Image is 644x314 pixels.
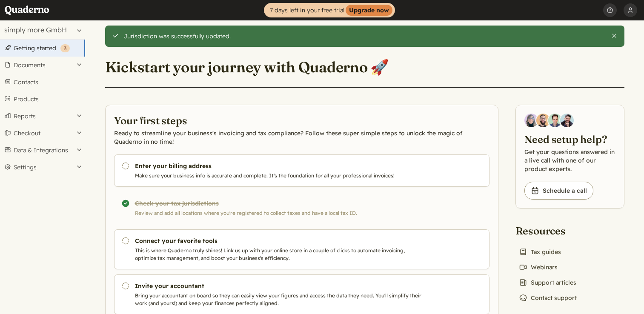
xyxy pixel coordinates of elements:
h3: Enter your billing address [135,162,425,170]
h1: Kickstart your journey with Quaderno 🚀 [105,58,389,77]
p: This is where Quaderno truly shines! Link us up with your online store in a couple of clicks to a... [135,247,425,262]
h3: Connect your favorite tools [135,237,425,245]
a: 7 days left in your free trialUpgrade now [264,3,395,17]
a: Enter your billing address Make sure your business info is accurate and complete. It's the founda... [114,154,489,187]
strong: Upgrade now [346,5,392,16]
img: Diana Carrasco, Account Executive at Quaderno [524,114,538,127]
a: Support articles [515,277,580,288]
p: Ready to streamline your business's invoicing and tax compliance? Follow these super simple steps... [114,129,489,146]
a: Contact support [515,292,580,304]
h3: Invite your accountant [135,282,425,290]
h2: Resources [515,224,580,237]
p: Bring your accountant on board so they can easily view your figures and access the data they need... [135,292,425,307]
a: Schedule a call [524,182,593,200]
p: Make sure your business info is accurate and complete. It's the foundation for all your professio... [135,172,425,180]
a: Webinars [515,261,561,273]
button: Close this alert [611,32,618,39]
img: Javier Rubio, DevRel at Quaderno [560,114,574,127]
a: Connect your favorite tools This is where Quaderno truly shines! Link us up with your online stor... [114,229,489,269]
img: Ivo Oltmans, Business Developer at Quaderno [548,114,562,127]
h2: Your first steps [114,114,489,127]
p: Get your questions answered in a live call with one of our product experts. [524,148,615,173]
span: 3 [64,45,66,51]
h2: Need setup help? [524,132,615,146]
div: Jurisdiction was successfully updated. [124,32,604,40]
img: Jairo Fumero, Account Executive at Quaderno [536,114,550,127]
a: Tax guides [515,246,564,258]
